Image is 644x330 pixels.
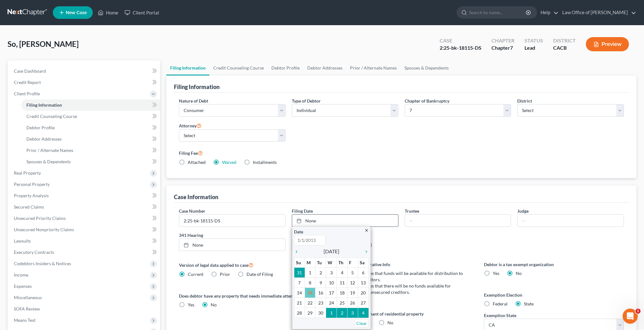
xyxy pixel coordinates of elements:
[305,278,315,288] td: 8
[315,258,326,268] th: Tu
[26,136,62,142] span: Debtor Addresses
[347,268,358,278] td: 5
[347,278,358,288] td: 12
[331,310,471,317] label: Debtor resides as tenant of residential property
[179,98,208,104] label: Nature of Debt
[294,235,325,245] input: 1/1/2013
[405,215,511,227] input: --
[340,283,451,295] span: Debtor estimates that there will be no funds available for distribution to unsecured creditors.
[211,302,217,307] span: No
[358,308,369,318] td: 4
[469,7,527,18] input: Search by name...
[220,271,230,277] span: Prior
[26,114,77,119] span: Credit Counseling Course
[294,268,305,278] td: 31
[484,261,624,268] label: Debtor is a tax exempt organization
[14,249,54,255] span: Executory Contracts
[315,288,326,298] td: 16
[387,320,393,325] span: No
[14,204,44,210] span: Secured Claims
[9,213,160,224] a: Unsecured Priority Claims
[14,238,31,243] span: Lawsuits
[66,10,87,15] span: New Case
[294,288,305,298] td: 14
[537,7,558,18] a: Help
[326,258,337,268] th: W
[14,91,40,96] span: Client Profile
[176,232,402,238] label: 341 Hearing
[364,227,369,234] a: close
[337,288,347,298] td: 18
[517,98,532,104] label: District
[525,37,543,44] div: Status
[305,298,315,308] td: 22
[553,37,576,44] div: District
[21,133,160,145] a: Debtor Addresses
[305,268,315,278] td: 1
[253,159,277,165] span: Installments
[179,149,624,157] label: Filing Fee
[361,248,369,255] a: chevron_right
[14,80,41,85] span: Credit Report
[26,148,73,153] span: Prior / Alternate Names
[179,239,285,251] a: None
[179,293,319,299] label: Does debtor have any property that needs immediate attention?
[623,309,638,324] iframe: Intercom live chat
[14,261,71,266] span: Codebtors Insiders & Notices
[510,45,513,51] span: 7
[9,65,160,77] a: Case Dashboard
[26,159,71,164] span: Spouses & Dependents
[14,295,42,300] span: Miscellaneous
[326,278,337,288] td: 10
[21,156,160,167] a: Spouses & Dependents
[315,268,326,278] td: 2
[179,208,205,214] label: Case Number
[358,278,369,288] td: 13
[326,268,337,278] td: 3
[292,98,321,104] label: Type of Debtor
[294,248,302,255] a: chevron_left
[331,261,471,268] label: Statistical/Administrative Info
[174,193,218,201] div: Case Information
[14,317,36,323] span: Means Test
[305,258,315,268] th: M
[292,208,313,214] label: Filing Date
[14,283,32,289] span: Expenses
[358,288,369,298] td: 20
[8,39,79,48] span: So, [PERSON_NAME]
[358,298,369,308] td: 27
[14,215,66,221] span: Unsecured Priority Claims
[294,258,305,268] th: Su
[188,159,206,165] span: Attached
[9,190,160,201] a: Property Analysis
[188,302,194,307] span: Yes
[9,224,160,235] a: Unsecured Nonpriority Claims
[524,301,534,306] span: State
[440,37,481,44] div: Case
[9,247,160,258] a: Executory Contracts
[14,68,46,74] span: Case Dashboard
[324,248,339,255] span: [DATE]
[9,77,160,88] a: Credit Report
[9,303,160,315] a: SOFA Review
[21,111,160,122] a: Credit Counseling Course
[292,215,398,227] a: None
[222,159,236,165] a: Waived
[21,122,160,133] a: Debtor Profile
[518,215,624,227] input: --
[347,288,358,298] td: 19
[491,37,514,44] div: Chapter
[484,292,624,298] label: Exemption Election
[179,261,319,269] label: Version of legal data applied to case
[14,306,40,311] span: SOFA Review
[174,83,219,91] div: Filing Information
[14,193,49,198] span: Property Analysis
[358,268,369,278] td: 6
[179,122,202,129] label: Attorney
[9,201,160,213] a: Secured Claims
[121,7,162,18] a: Client Portal
[26,102,62,108] span: Filing Information
[361,249,369,254] i: chevron_right
[326,298,337,308] td: 24
[315,298,326,308] td: 23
